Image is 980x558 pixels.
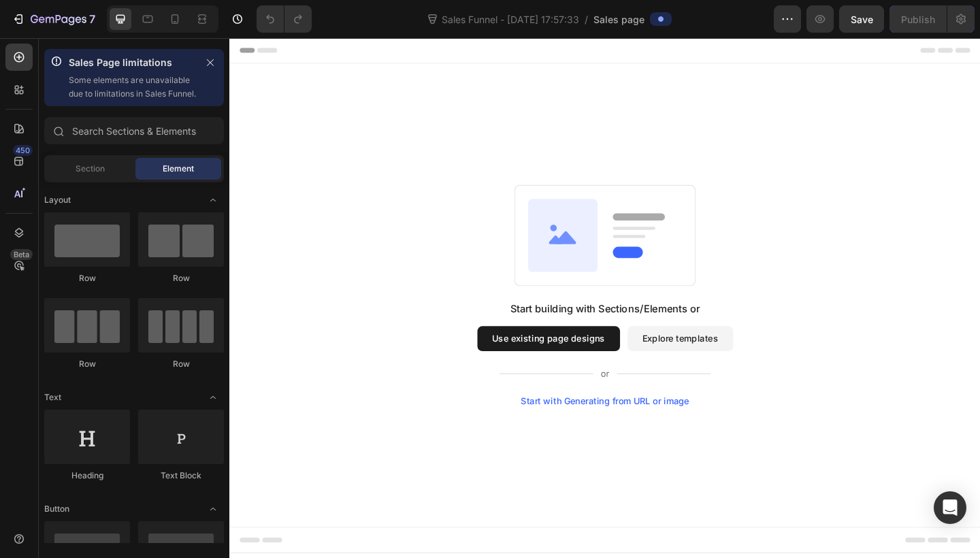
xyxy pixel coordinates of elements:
div: 450 [13,145,33,156]
input: Search Sections & Elements [44,117,224,144]
span: Toggle open [202,498,224,520]
span: Save [851,14,873,25]
span: Section [76,163,105,175]
span: Element [163,163,194,175]
div: Open Intercom Messenger [934,491,966,524]
span: Toggle open [202,189,224,211]
div: Row [138,272,224,284]
span: Toggle open [202,387,224,408]
div: Row [44,272,130,284]
span: Button [44,503,69,515]
div: Beta [10,249,33,260]
button: Save [839,5,884,33]
div: Publish [901,12,935,27]
div: Text Block [138,470,224,482]
div: Undo/Redo [257,5,312,33]
p: Sales Page limitations [69,54,197,71]
div: Start building with Sections/Elements or [306,286,512,303]
button: Explore templates [433,314,548,341]
span: / [585,12,588,27]
p: Some elements are unavailable due to limitations in Sales Funnel. [69,73,197,101]
div: Row [138,358,224,370]
div: Start with Generating from URL or image [317,390,500,401]
button: Publish [889,5,947,33]
button: Use existing page designs [269,314,425,341]
div: Row [44,358,130,370]
div: Heading [44,470,130,482]
p: 7 [89,11,95,27]
span: Layout [44,194,71,206]
iframe: Design area [229,38,980,558]
span: Text [44,391,61,404]
span: Sales Funnel - [DATE] 17:57:33 [439,12,582,27]
span: Sales page [593,12,644,27]
button: 7 [5,5,101,33]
